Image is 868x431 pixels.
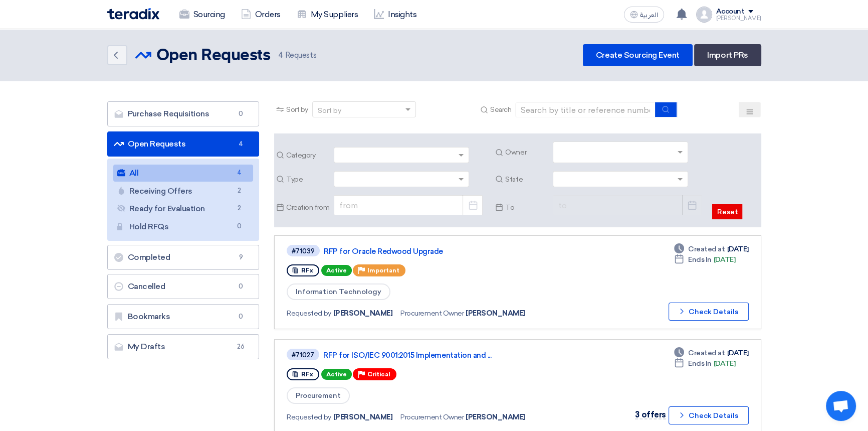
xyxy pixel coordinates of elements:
span: Active [321,265,352,276]
a: Import PRs [694,44,761,66]
span: Category [286,150,330,161]
a: Cancelled0 [107,274,260,299]
span: Procurement Owner [400,308,464,319]
span: Created at [688,244,725,254]
span: Critical [367,371,390,378]
span: Active [321,369,352,380]
span: [PERSON_NAME] [466,308,525,319]
span: 9 [235,252,247,262]
a: Completed9 [107,245,260,270]
span: 26 [235,342,247,352]
span: 0 [235,109,247,119]
span: Information Technology [287,283,390,300]
span: 4 [278,51,283,60]
h2: Open Requests [156,46,271,66]
span: Ends In [688,358,712,369]
a: Open chat [826,391,856,421]
span: Procurement Owner [400,412,464,422]
span: 0 [235,312,247,322]
a: My Drafts26 [107,334,260,359]
span: Procurement [287,387,350,404]
a: RFP for ISO/IEC 9001:2015 Implementation and ... [323,351,574,360]
div: [DATE] [674,244,748,254]
div: [DATE] [674,254,735,265]
span: 0 [235,281,247,292]
span: العربية [640,12,658,19]
span: [PERSON_NAME] [466,412,525,422]
span: To [505,202,549,213]
a: Insights [366,4,424,26]
button: Check Details [669,406,749,424]
span: Sort by [286,104,308,115]
input: Search by title or reference number [515,102,656,117]
a: Ready for Evaluation [113,200,254,217]
img: profile_test.png [696,7,712,23]
div: Sort by [318,105,341,116]
span: Created at [688,348,725,358]
input: from [334,195,483,215]
div: #71039 [292,248,315,254]
button: Reset [712,204,742,219]
span: 4 [235,139,247,149]
span: State [505,174,549,185]
a: Orders [233,4,289,26]
a: My Suppliers [289,4,366,26]
span: Owner [505,147,549,158]
a: Sourcing [171,4,233,26]
span: Requests [278,50,316,61]
div: [DATE] [674,358,735,369]
span: RFx [301,371,313,378]
span: [PERSON_NAME] [333,412,393,422]
div: #71027 [292,352,314,358]
a: Bookmarks0 [107,304,260,329]
a: Open Requests4 [107,131,260,157]
button: العربية [624,7,664,23]
span: 2 [233,203,245,214]
img: Teradix logo [107,8,159,20]
span: Requested by [287,308,331,319]
span: [PERSON_NAME] [333,308,393,319]
span: 3 offers [635,410,666,419]
span: RFx [301,267,313,274]
span: 0 [233,221,245,232]
a: Receiving Offers [113,183,254,200]
div: [PERSON_NAME] [716,16,761,21]
span: Requested by [287,412,331,422]
input: to [553,195,702,215]
span: 2 [233,186,245,196]
span: Creation from [286,202,330,213]
a: Create Sourcing Event [583,44,693,66]
div: [DATE] [674,348,748,358]
span: 4 [233,168,245,178]
span: Search [490,104,511,115]
a: All [113,165,254,182]
a: Hold RFQs [113,218,254,235]
a: Purchase Requisitions0 [107,101,260,126]
span: Important [367,267,399,274]
a: RFP for Oracle Redwood Upgrade [324,247,574,256]
span: Ends In [688,254,712,265]
div: Account [716,8,745,16]
span: Type [286,174,330,185]
button: Check Details [669,303,749,321]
